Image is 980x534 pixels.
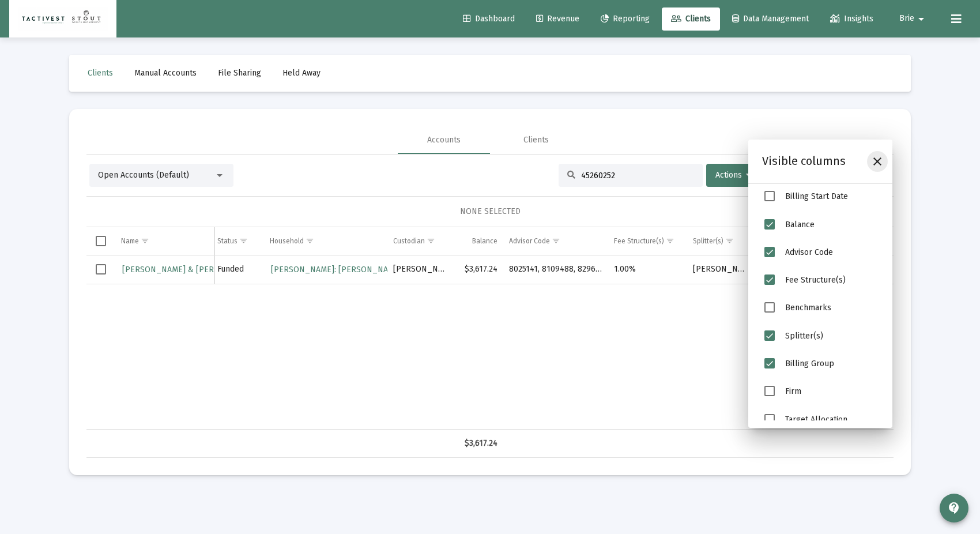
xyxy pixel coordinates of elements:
[141,236,149,245] span: Show filter options for column 'Name'
[687,255,753,284] td: [PERSON_NAME] - 90%
[472,236,497,246] div: Balance
[591,7,659,31] a: Reporting
[762,266,879,294] li: Fee Structure(s)
[671,14,711,24] span: Clients
[264,227,387,255] td: Column Household
[212,227,264,255] td: Column Status
[453,255,503,284] td: $3,617.24
[748,140,892,428] div: Column Chooser
[762,183,879,210] li: Billing Start Date
[762,378,879,405] li: Firm
[666,236,674,245] span: Show filter options for column 'Fee Structure(s)'
[503,227,608,255] td: Column Advisor Code
[463,14,515,24] span: Dashboard
[134,68,197,78] span: Manual Accounts
[785,359,834,368] span: Billing Group
[762,239,879,266] li: Advisor Code
[454,7,524,31] a: Dashboard
[785,387,801,397] span: Firm
[723,7,818,31] a: Data Management
[785,220,815,230] span: Balance
[509,236,550,246] div: Advisor Code
[732,14,809,24] span: Data Management
[785,192,848,202] span: Billing Start Date
[762,211,879,239] li: Balance
[78,62,122,85] a: Clients
[218,68,261,78] span: File Sharing
[271,265,476,274] span: [PERSON_NAME]: [PERSON_NAME] & [PERSON_NAME]
[122,265,259,274] span: [PERSON_NAME] & [PERSON_NAME]
[885,7,942,30] button: Brie
[96,264,106,274] div: Select row
[306,236,314,245] span: Show filter options for column 'Household'
[427,134,461,146] div: Accounts
[217,264,258,275] div: Funded
[762,406,879,434] li: Target Allocation
[947,501,961,515] mat-icon: contact_support
[785,247,833,257] span: Advisor Code
[867,151,888,172] div: Close
[762,350,879,378] li: Billing Group
[821,7,883,31] a: Insights
[581,171,694,180] input: Search
[785,303,831,313] span: Benchmarks
[830,14,873,24] span: Insights
[693,236,723,246] div: Splitter(s)
[273,62,330,85] a: Held Away
[503,255,608,284] td: 8025141, 8109488, 8296075
[725,236,734,245] span: Show filter options for column 'Splitter(s)'
[706,164,760,187] button: Actions
[601,14,650,24] span: Reporting
[785,331,823,341] span: Splitter(s)
[125,62,206,85] a: Manual Accounts
[608,227,687,255] td: Column Fee Structure(s)
[914,7,928,31] mat-icon: arrow_drop_down
[785,275,846,285] span: Fee Structure(s)
[459,438,497,449] div: $3,617.24
[96,206,884,217] div: NONE SELECTED
[393,236,425,246] div: Custodian
[96,236,106,246] div: Select all
[523,134,549,146] div: Clients
[217,236,238,246] div: Status
[98,170,189,180] span: Open Accounts (Default)
[614,236,664,246] div: Fee Structure(s)
[899,14,914,24] span: Brie
[121,236,139,246] div: Name
[662,7,720,31] a: Clients
[453,227,503,255] td: Column Balance
[88,68,113,78] span: Clients
[762,322,879,350] li: Splitter(s)
[18,7,108,31] img: Dashboard
[387,227,453,255] td: Column Custodian
[387,255,453,284] td: [PERSON_NAME]
[115,227,214,255] td: Column Name
[687,227,753,255] td: Column Splitter(s)
[715,170,751,180] span: Actions
[427,236,435,245] span: Show filter options for column 'Custodian'
[552,236,560,245] span: Show filter options for column 'Advisor Code'
[536,14,579,24] span: Revenue
[86,227,894,458] div: Data grid
[239,236,248,245] span: Show filter options for column 'Status'
[527,7,589,31] a: Revenue
[121,261,261,278] a: [PERSON_NAME] & [PERSON_NAME]
[209,62,270,85] a: File Sharing
[785,415,847,424] span: Target Allocation
[270,261,477,278] a: [PERSON_NAME]: [PERSON_NAME] & [PERSON_NAME]
[282,68,321,78] span: Held Away
[762,294,879,322] li: Benchmarks
[762,154,846,169] div: Visible columns
[270,236,304,246] div: Household
[608,255,687,284] td: 1.00%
